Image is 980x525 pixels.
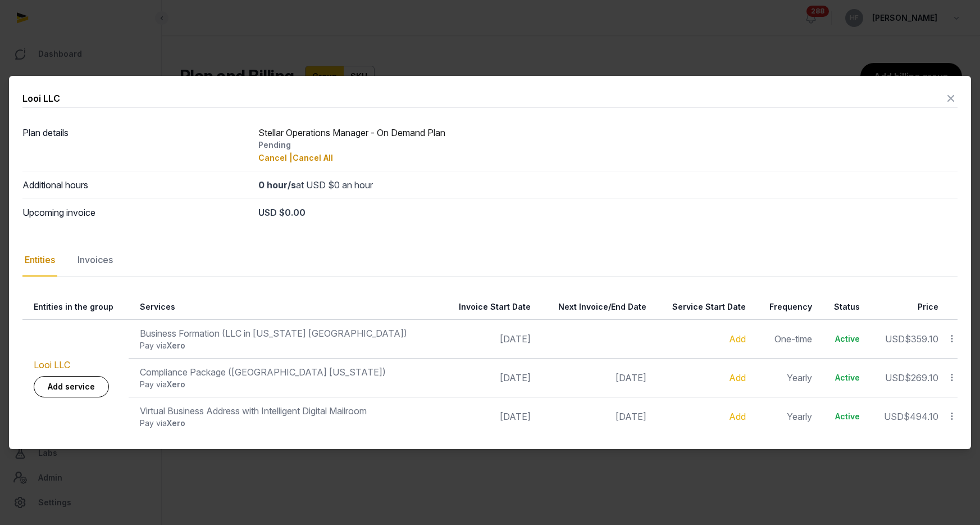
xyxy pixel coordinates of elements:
th: Invoice Start Date [440,295,537,320]
div: Invoices [75,244,115,277]
td: [DATE] [440,320,537,359]
span: $359.10 [905,333,938,345]
div: Compliance Package ([GEOGRAPHIC_DATA] [US_STATE]) [140,365,432,379]
span: Xero [167,418,185,428]
div: at USD $0 an hour [258,178,958,192]
td: [DATE] [440,359,537,397]
span: [DATE] [616,372,646,383]
td: Yearly [753,359,819,397]
div: Looi LLC [22,92,60,105]
span: Cancel All [293,153,333,162]
th: Frequency [753,295,819,320]
span: Cancel | [258,153,293,162]
span: USD [884,411,904,422]
span: $494.10 [904,411,938,422]
a: Add [729,411,746,422]
div: Active [830,411,860,422]
th: Entities in the group [22,295,129,320]
div: Business Formation (LLC in [US_STATE] [GEOGRAPHIC_DATA]) [140,327,432,340]
th: Services [129,295,439,320]
div: Active [830,372,860,383]
div: Active [830,333,860,345]
div: Entities [22,244,57,277]
a: Add service [34,376,109,397]
span: USD [885,333,905,345]
a: Add [729,333,746,345]
td: Yearly [753,397,819,436]
a: Looi LLC [34,359,70,370]
div: Pay via [140,379,432,390]
th: Next Invoice/End Date [537,295,653,320]
dt: Additional hours [22,178,249,192]
td: [DATE] [440,397,537,436]
div: Stellar Operations Manager - On Demand Plan [258,126,958,164]
span: Xero [167,341,185,350]
th: Price [867,295,945,320]
span: $269.10 [905,372,938,383]
div: Pending [258,139,958,151]
th: Status [819,295,867,320]
div: Pay via [140,340,432,351]
td: One-time [753,320,819,359]
div: Virtual Business Address with Intelligent Digital Mailroom [140,404,432,418]
strong: 0 hour/s [258,179,296,191]
span: [DATE] [616,411,646,422]
a: Add [729,372,746,383]
th: Service Start Date [653,295,753,320]
div: USD $0.00 [258,206,958,219]
dt: Plan details [22,126,249,164]
div: Pay via [140,418,432,429]
span: USD [885,372,905,383]
dt: Upcoming invoice [22,206,249,219]
span: Xero [167,379,185,389]
nav: Tabs [22,244,958,277]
